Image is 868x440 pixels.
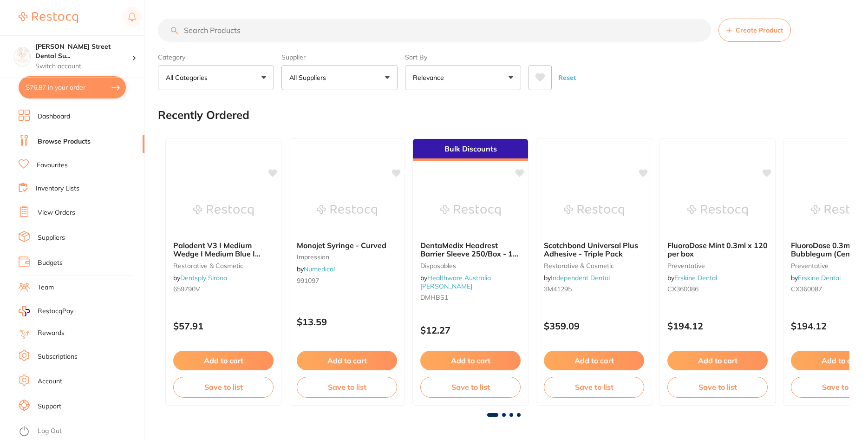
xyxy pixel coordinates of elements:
a: RestocqPay [19,306,73,316]
p: Relevance [413,73,448,82]
a: Inventory Lists [36,184,79,193]
img: RestocqPay [19,306,30,316]
button: Save to list [420,377,521,397]
button: Relevance [405,65,521,90]
button: Save to list [667,377,768,397]
img: Monojet Syringe - Curved [317,187,377,234]
img: Restocq Logo [19,12,78,23]
p: $12.27 [420,325,521,335]
input: Search Products [158,19,711,42]
label: Sort By [405,53,521,61]
h2: Recently Ordered [158,109,249,122]
img: FluoroDose Mint 0.3ml x 120 per box [687,187,748,234]
small: DMHBS1 [420,294,521,301]
small: 991097 [297,277,397,284]
button: All Categories [158,65,274,90]
button: Add to cart [420,351,521,370]
p: $13.59 [297,316,397,327]
img: Palodent V3 I Medium Wedge I Medium Blue I Refill of 100 [193,187,254,234]
p: $359.09 [544,321,644,331]
small: impression [297,253,397,261]
button: $76.87 in your order [19,76,126,99]
b: DentaMedix Headrest Barrier Sleeve 250/Box - 10" x 11"(25.4cm x 27.9cm) [420,241,521,258]
a: Erskine Dental [798,274,841,282]
span: by [667,274,717,282]
p: $57.91 [173,321,274,331]
b: Palodent V3 I Medium Wedge I Medium Blue I Refill of 100 [173,241,274,258]
button: Save to list [544,377,644,397]
a: Browse Products [38,137,91,146]
small: CX360086 [667,285,768,293]
img: Scotchbond Universal Plus Adhesive - Triple Pack [564,187,624,234]
span: Create Product [736,26,783,34]
a: Restocq Logo [19,7,78,28]
b: FluoroDose Mint 0.3ml x 120 per box [667,241,768,258]
button: Reset [555,65,579,90]
a: Independent Dental [551,274,610,282]
p: Switch account [35,62,132,71]
label: Category [158,53,274,61]
span: by [544,274,610,282]
b: Scotchbond Universal Plus Adhesive - Triple Pack [544,241,644,258]
img: DentaMedix Headrest Barrier Sleeve 250/Box - 10" x 11"(25.4cm x 27.9cm) [440,187,501,234]
small: preventative [667,262,768,269]
a: Dentsply Sirona [180,274,227,282]
p: $194.12 [667,321,768,331]
span: RestocqPay [38,307,73,316]
a: Rewards [38,328,65,338]
button: Add to cart [173,351,274,370]
small: 659790V [173,285,274,293]
div: Bulk Discounts [413,139,528,161]
a: Log Out [38,427,62,436]
a: Dashboard [38,112,70,121]
a: Erskine Dental [674,274,717,282]
button: All Suppliers [281,65,398,90]
span: by [791,274,841,282]
a: View Orders [38,208,75,217]
button: Save to list [173,377,274,397]
p: All Suppliers [289,73,330,82]
small: Disposables [420,262,521,269]
img: Dawson Street Dental Surgery [14,47,30,63]
button: Save to list [297,377,397,397]
a: Subscriptions [38,352,78,361]
a: Account [38,377,62,386]
label: Supplier [281,53,398,61]
button: Log Out [19,424,142,439]
button: Create Product [718,19,791,42]
span: by [173,274,227,282]
a: Support [38,402,61,411]
button: Add to cart [297,351,397,370]
span: by [297,265,335,273]
a: Suppliers [38,233,65,243]
a: Numedical [304,265,335,273]
small: restorative & cosmetic [173,262,274,269]
small: restorative & cosmetic [544,262,644,269]
p: All Categories [166,73,211,82]
button: Add to cart [667,351,768,370]
b: Monojet Syringe - Curved [297,241,397,250]
a: Healthware Australia [PERSON_NAME] [420,274,491,290]
a: Team [38,283,54,292]
small: 3M41295 [544,285,644,293]
a: Budgets [38,258,63,268]
span: by [420,274,491,290]
a: Favourites [37,161,68,170]
h4: Dawson Street Dental Surgery [35,42,132,60]
button: Add to cart [544,351,644,370]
